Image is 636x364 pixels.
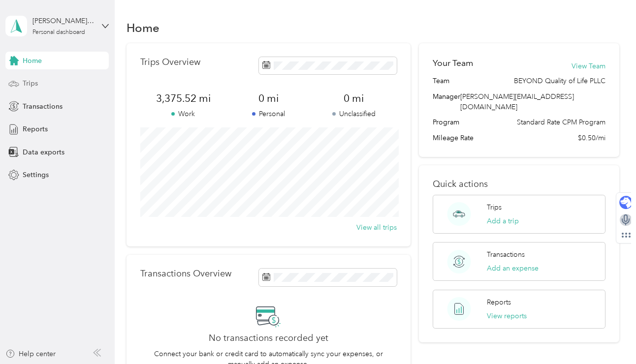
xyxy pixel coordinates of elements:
span: BEYOND Quality of Life PLLC [514,76,605,86]
p: Unclassified [311,109,396,119]
span: 0 mi [311,91,396,105]
div: [PERSON_NAME][EMAIL_ADDRESS][DOMAIN_NAME] [32,16,94,26]
button: View all trips [356,222,397,233]
h1: Home [127,23,159,33]
span: Transactions [23,101,63,112]
p: Reports [487,297,511,307]
h2: No transactions recorded yet [209,333,328,343]
button: Add a trip [487,216,519,226]
span: [PERSON_NAME][EMAIL_ADDRESS][DOMAIN_NAME] [460,92,574,111]
span: Home [23,56,42,66]
span: Settings [23,170,49,180]
p: Trips Overview [140,57,200,67]
span: Manager [433,91,460,112]
p: Transactions [487,249,525,260]
button: Add an expense [487,263,539,273]
span: 0 mi [226,91,311,105]
span: Program [433,117,459,127]
button: Help center [5,349,56,359]
span: Data exports [23,147,64,157]
button: View Team [572,61,605,71]
span: 3,375.52 mi [140,91,225,105]
h2: Your Team [433,57,473,69]
span: Standard Rate CPM Program [517,117,605,127]
span: $0.50/mi [578,133,605,143]
span: Trips [23,78,38,89]
span: Reports [23,124,48,134]
iframe: Everlance-gr Chat Button Frame [581,309,636,364]
span: Team [433,76,449,86]
p: Transactions Overview [140,269,231,279]
p: Quick actions [433,179,605,189]
p: Work [140,109,225,119]
p: Trips [487,202,502,212]
div: Personal dashboard [32,30,85,35]
p: Personal [226,109,311,119]
span: Mileage Rate [433,133,474,143]
button: View reports [487,311,527,321]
